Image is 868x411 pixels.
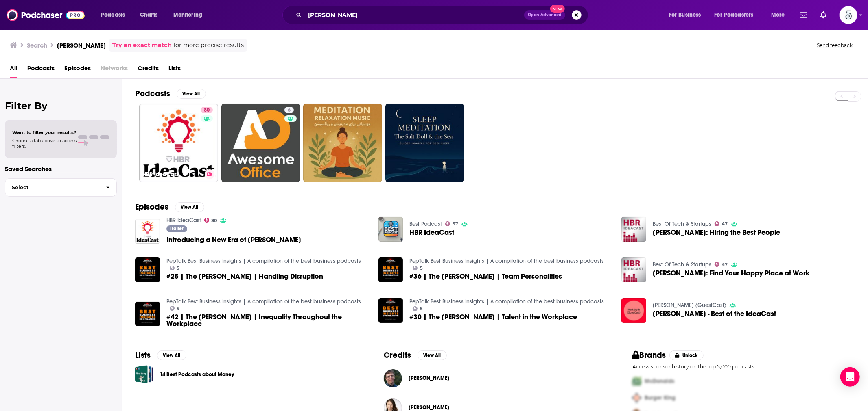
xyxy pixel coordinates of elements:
h3: HBR IdeaCast [142,171,201,178]
a: 80HBR IdeaCast [139,104,218,182]
img: HBR IdeaCast - Best of the IdeaCast [621,298,646,323]
button: View All [418,350,447,360]
img: HBR IdeaCast [378,217,403,242]
span: 47 [722,263,728,266]
img: Introducing a New Era of HBR IdeaCast [135,219,160,244]
a: PepTalk Best Business Insights | A compilation of the best business podcasts [166,257,361,264]
span: Logged in as Spiral5-G2 [840,6,857,24]
a: Podcasts [27,62,55,78]
img: #25 | The HBR IdeaCast | Handling Disruption [135,257,160,282]
button: View All [157,350,186,360]
a: 5 [413,266,423,270]
span: New [550,5,565,13]
span: Podcasts [101,9,125,21]
a: HBR Ideacast: Find Your Happy Place at Work [653,270,809,277]
a: Best Podcast [409,221,442,227]
button: View All [175,202,204,212]
p: Saved Searches [5,165,117,173]
button: Select [5,178,117,197]
h2: Brands [632,350,666,360]
a: Podchaser - Follow, Share and Rate Podcasts [7,7,85,23]
div: Open Intercom Messenger [840,367,860,387]
a: PepTalk Best Business Insights | A compilation of the best business podcasts [409,298,604,305]
a: 5 [413,306,423,311]
span: More [771,9,785,21]
div: Search podcasts, credits, & more... [290,6,596,24]
a: 6 [221,104,300,182]
a: Lists [168,62,181,78]
span: Trailer [170,226,184,231]
h2: Lists [135,350,151,360]
a: 80 [201,107,213,113]
span: Open Advanced [528,13,562,17]
span: Credits [138,62,159,78]
span: for more precise results [173,41,244,50]
a: Episodes [64,62,91,78]
a: HBR IdeaCast [166,217,201,224]
span: 37 [453,222,458,226]
span: Introducing a New Era of [PERSON_NAME] [166,236,301,243]
a: #36 | The HBR IdeaCast | Team Personalities [409,273,562,280]
span: Choose a tab above to access filters. [12,138,77,149]
a: 47 [715,262,728,267]
span: [PERSON_NAME]: Hiring the Best People [653,229,780,236]
span: For Business [669,9,701,21]
a: 80 [204,218,217,223]
img: Curt Nickisch [384,369,402,387]
a: All [10,62,17,78]
a: HBR Ideacast: Hiring the Best People [653,229,780,236]
a: 14 Best Podcasts about Money [135,365,153,383]
a: EpisodesView All [135,202,204,212]
img: #42 | The HBR IdeaCast | Inequality Throughout the Workplace [135,302,160,327]
a: Show notifications dropdown [817,8,830,22]
span: 80 [204,106,210,115]
a: #30 | The HBR IdeaCast | Talent in the Workplace [409,314,577,320]
a: PepTalk Best Business Insights | A compilation of the best business podcasts [409,257,604,264]
button: Send feedback [814,42,855,49]
button: open menu [168,9,213,22]
h2: Episodes [135,202,168,212]
span: Networks [101,62,128,78]
a: 5 [170,266,180,270]
a: 37 [445,221,458,226]
a: Introducing a New Era of HBR IdeaCast [166,236,301,243]
span: 5 [420,266,423,270]
a: HBR IdeaCast [409,229,454,236]
a: #30 | The HBR IdeaCast | Talent in the Workplace [378,298,403,323]
span: [PERSON_NAME] [409,404,449,411]
button: Show profile menu [840,6,857,24]
input: Search podcasts, credits, & more... [305,9,524,22]
img: HBR Ideacast: Find Your Happy Place at Work [621,257,646,282]
a: Mark blyth (GuestCast) [653,302,726,309]
a: Alison Beard [409,404,449,411]
button: Open AdvancedNew [524,10,565,20]
a: HBR IdeaCast - Best of the IdeaCast [653,310,776,317]
span: [PERSON_NAME] - Best of the IdeaCast [653,310,776,317]
span: Select [5,185,99,190]
span: Burger King [645,394,676,401]
a: PepTalk Best Business Insights | A compilation of the best business podcasts [166,298,361,305]
h3: [PERSON_NAME] [57,41,106,49]
span: 5 [177,266,179,270]
img: #36 | The HBR IdeaCast | Team Personalities [378,257,403,282]
a: Charts [135,9,162,22]
span: #42 | The [PERSON_NAME] | Inequality Throughout the Workplace [166,314,369,327]
a: 5 [170,306,180,311]
a: HBR Ideacast: Hiring the Best People [621,217,646,242]
a: Curt Nickisch [409,375,449,381]
a: Best Of Tech & Startups [653,221,711,227]
a: 47 [715,221,728,226]
span: 5 [177,307,179,311]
